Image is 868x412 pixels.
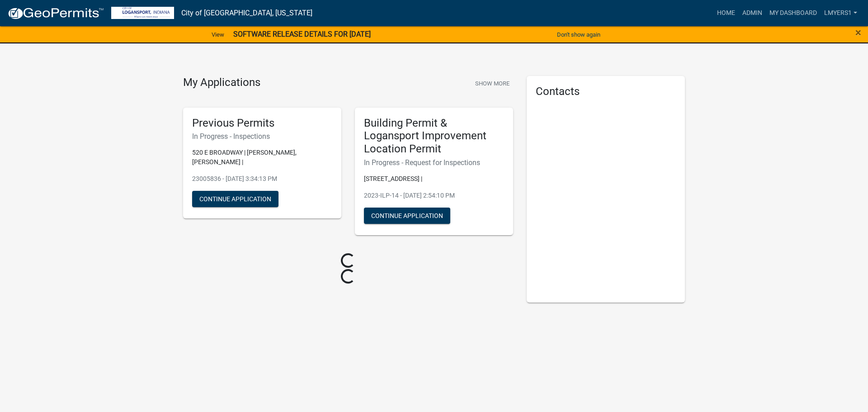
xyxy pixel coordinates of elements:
[766,5,821,22] a: My Dashboard
[536,85,676,98] h5: Contacts
[364,191,504,200] p: 2023-ILP-14 - [DATE] 2:54:10 PM
[364,158,504,167] h6: In Progress - Request for Inspections
[192,117,332,130] h5: Previous Permits
[192,191,278,207] button: Continue Application
[183,76,260,90] h4: My Applications
[192,132,332,141] h6: In Progress - Inspections
[553,27,604,42] button: Don't show again
[111,7,174,19] img: City of Logansport, Indiana
[192,148,332,167] p: 520 E BROADWAY | [PERSON_NAME], [PERSON_NAME] |
[855,27,861,38] button: Close
[855,26,861,39] span: ×
[181,5,312,21] a: City of [GEOGRAPHIC_DATA], [US_STATE]
[472,76,513,91] button: Show More
[713,5,739,22] a: Home
[233,30,371,38] strong: SOFTWARE RELEASE DETAILS FOR [DATE]
[821,5,861,22] a: lmyers1
[208,27,228,42] a: View
[364,117,504,156] h5: Building Permit & Logansport Improvement Location Permit
[364,174,504,184] p: [STREET_ADDRESS] |
[364,208,450,224] button: Continue Application
[192,174,332,184] p: 23005836 - [DATE] 3:34:13 PM
[739,5,766,22] a: Admin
